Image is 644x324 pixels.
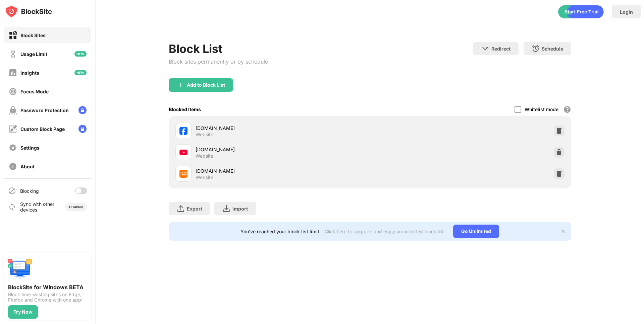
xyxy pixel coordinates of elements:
div: Login [620,9,633,15]
div: Custom Block Page [20,126,65,132]
img: new-icon.svg [74,70,87,75]
div: Schedule [542,46,563,52]
img: customize-block-page-off.svg [9,125,17,133]
img: time-usage-off.svg [9,50,17,58]
div: Usage Limit [20,51,47,57]
div: Settings [20,145,40,151]
div: [DOMAIN_NAME] [196,167,370,174]
img: block-on.svg [9,31,17,39]
img: new-icon.svg [74,51,87,57]
div: Block List [169,42,268,56]
img: settings-off.svg [9,144,17,152]
div: Add to Block List [187,82,225,88]
div: Block Sites [20,32,46,38]
img: blocking-icon.svg [8,187,16,195]
img: push-desktop.svg [8,257,32,281]
div: Website [196,153,213,159]
img: favicons [179,127,187,135]
div: BlockSite for Windows BETA [8,284,87,291]
div: Go Unlimited [453,225,499,238]
img: about-off.svg [9,162,17,171]
div: animation [558,5,604,18]
div: Website [196,132,213,138]
div: Password Protection [20,107,69,113]
img: lock-menu.svg [78,106,87,114]
div: Click here to upgrade and enjoy an unlimited block list. [325,229,445,234]
div: Export [187,206,202,212]
div: Block sites permanently or by schedule [169,58,268,65]
img: favicons [179,148,187,156]
img: password-protection-off.svg [9,106,17,114]
div: [DOMAIN_NAME] [196,146,370,153]
div: [DOMAIN_NAME] [196,125,370,132]
div: Blocking [20,188,39,194]
div: Website [196,174,213,180]
img: logo-blocksite.svg [5,5,52,18]
img: focus-off.svg [9,87,17,96]
img: insights-off.svg [9,69,17,77]
div: Import [232,206,248,212]
div: Sync with other devices [20,201,55,213]
img: sync-icon.svg [8,203,16,211]
div: Disabled [69,205,83,209]
div: Blocked Items [169,106,201,112]
div: Focus Mode [20,89,49,94]
div: Whitelist mode [525,106,558,112]
div: You’ve reached your block list limit. [240,229,321,234]
div: Insights [20,70,39,76]
div: Redirect [491,46,511,52]
div: Block time wasting sites on Edge, Firefox and Chrome with one app! [8,292,87,303]
div: Try Now [13,309,33,315]
img: lock-menu.svg [78,125,87,133]
img: x-button.svg [560,229,566,234]
img: favicons [179,170,187,178]
div: About [20,164,35,169]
